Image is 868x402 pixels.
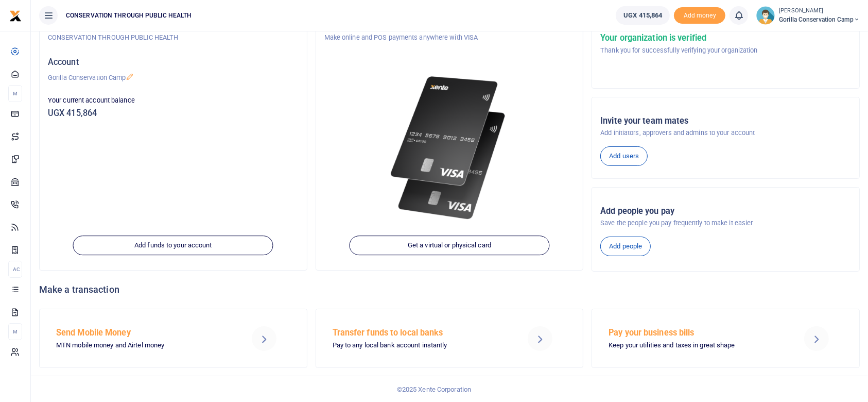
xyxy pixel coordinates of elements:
h5: Account [48,57,299,68]
p: Save the people you pay frequently to make it easier [600,218,851,228]
a: Pay your business bills Keep your utilities and taxes in great shape [592,309,860,367]
p: Pay to any local bank account instantly [333,340,506,351]
a: Transfer funds to local banks Pay to any local bank account instantly [316,309,584,367]
h4: Make a transaction [39,284,860,295]
img: profile-user [756,6,775,25]
h5: Add people you pay [600,206,851,216]
span: Add money [674,7,725,24]
li: Wallet ballance [612,6,674,25]
p: Gorilla Conservation Camp [48,73,299,83]
span: CONSERVATION THROUGH PUBLIC HEALTH [62,11,196,20]
li: Toup your wallet [674,7,725,24]
a: Get a virtual or physical card [349,236,549,256]
a: Send Mobile Money MTN mobile money and Airtel money [39,309,307,367]
img: logo-small [9,10,22,22]
p: Your current account balance [48,95,299,106]
p: Keep your utilities and taxes in great shape [609,340,782,351]
a: Add users [600,146,648,166]
h5: Send Mobile Money [56,328,230,338]
a: UGX 415,864 [616,6,670,25]
p: MTN mobile money and Airtel money [56,340,230,351]
h5: Transfer funds to local banks [333,328,506,338]
a: Add money [674,11,725,19]
a: Add funds to your account [73,236,273,256]
li: Ac [8,261,22,278]
span: UGX 415,864 [623,10,662,21]
a: Add people [600,237,651,256]
p: Make online and POS payments anywhere with VISA [324,32,575,43]
p: Thank you for successfully verifying your organization [600,45,757,56]
h5: Your organization is verified [600,33,757,43]
li: M [8,323,22,340]
li: M [8,85,22,102]
h5: Invite your team mates [600,116,851,126]
h5: Pay your business bills [609,328,782,338]
a: profile-user [PERSON_NAME] Gorilla Conservation Camp [756,6,860,25]
a: logo-small logo-large logo-large [9,11,22,19]
p: CONSERVATION THROUGH PUBLIC HEALTH [48,32,299,43]
p: Add initiators, approvers and admins to your account [600,128,851,138]
span: Gorilla Conservation Camp [779,15,860,24]
h5: UGX 415,864 [48,108,299,119]
small: [PERSON_NAME] [779,7,860,15]
img: xente-_physical_cards.png [387,68,512,229]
